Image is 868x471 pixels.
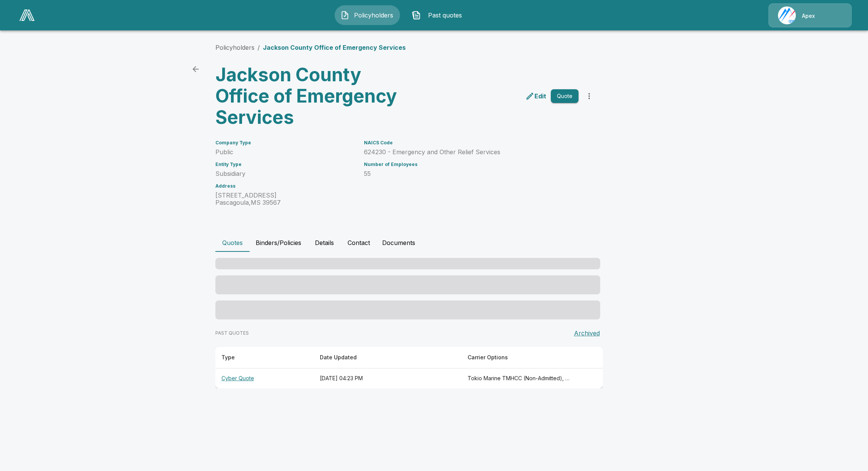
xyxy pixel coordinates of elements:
[376,234,421,252] button: Documents
[462,368,577,389] th: Tokio Marine TMHCC (Non-Admitted), Cowbell (Admitted), Cowbell (Non-Admitted), Coalition (Admitte...
[802,12,815,20] p: Apex
[524,90,548,102] a: edit
[314,368,462,389] th: [DATE] 04:23 PM
[364,170,578,177] p: 55
[462,347,577,368] th: Carrier Options
[215,234,250,252] button: Quotes
[215,330,249,337] p: PAST QUOTES
[19,9,35,21] img: AA Logo
[250,234,307,252] button: Binders/Policies
[215,183,355,189] h6: Address
[364,162,578,167] h6: Number of Employees
[342,234,376,252] button: Contact
[215,64,403,128] h3: Jackson County Office of Emergency Services
[768,3,852,27] a: Agency IconApex
[778,6,796,24] img: Agency Icon
[571,326,603,341] button: Archived
[263,43,406,52] p: Jackson County Office of Emergency Services
[412,11,421,20] img: Past quotes Icon
[335,5,400,25] button: Policyholders IconPolicyholders
[406,5,471,25] button: Past quotes IconPast quotes
[364,140,578,145] h6: NAICS Code
[340,11,349,20] img: Policyholders Icon
[534,92,546,101] p: Edit
[353,11,394,20] span: Policyholders
[215,234,653,252] div: policyholder tabs
[215,162,355,167] h6: Entity Type
[215,43,406,52] nav: breadcrumb
[582,89,597,104] button: more
[215,149,355,156] p: Public
[215,368,314,389] th: Cyber Quote
[424,11,466,20] span: Past quotes
[215,44,255,51] a: Policyholders
[314,347,462,368] th: Date Updated
[364,149,578,156] p: 624230 - Emergency and Other Relief Services
[215,170,355,177] p: Subsidiary
[551,89,579,103] button: Quote
[215,192,355,206] p: [STREET_ADDRESS] Pascagoula , MS 39567
[307,234,342,252] button: Details
[258,43,260,52] li: /
[215,140,355,145] h6: Company Type
[215,347,603,388] table: responsive table
[188,62,203,77] a: back
[215,347,314,368] th: Type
